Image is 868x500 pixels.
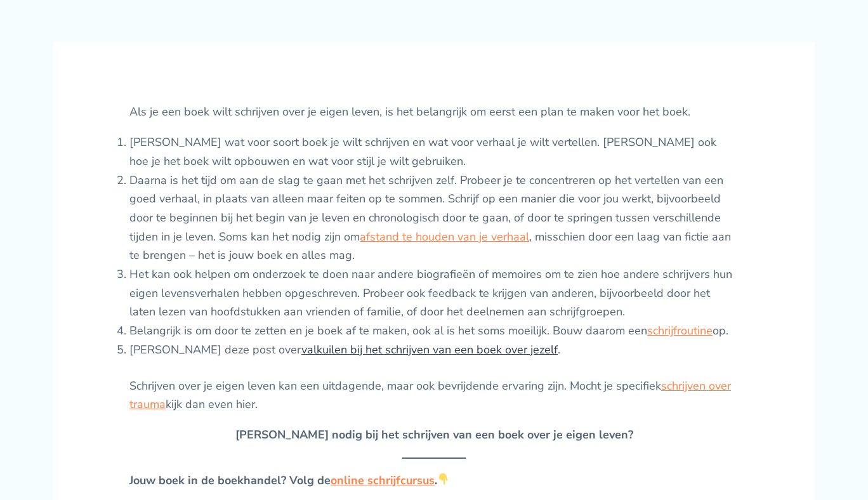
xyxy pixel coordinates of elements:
strong: Jouw boek in de boekhandel? Volg de . [129,473,437,488]
strong: [PERSON_NAME] nodig bij het schrijven van een boek over je eigen leven? [235,427,633,442]
li: Het kan ook helpen om onderzoek te doen naar andere biografieën of memoires om te zien hoe andere... [129,265,739,322]
li: [PERSON_NAME] wat voor soort boek je wilt schrijven en wat voor verhaal je wilt vertellen. [PERSO... [129,133,739,171]
p: Schrijven over je eigen leven kan een uitdagende, maar ook bevrijdende ervaring zijn. Mocht je sp... [129,377,739,414]
li: [PERSON_NAME] deze post over . [129,341,739,360]
a: online schrijfcursus [331,473,435,488]
li: Daarna is het tijd om aan de slag te gaan met het schrijven zelf. Probeer je te concentreren op h... [129,171,739,266]
a: valkuilen bij het schrijven van een boek over jezelf [301,342,558,357]
a: schrijfroutine [647,323,713,338]
li: Belangrijk is om door te zetten en je boek af te maken, ook al is het soms moeilijk. Bouw daarom ... [129,322,739,341]
a: afstand te houden van je verhaal [360,229,529,244]
img: 👇 [438,473,449,485]
p: Als je een boek wilt schrijven over je eigen leven, is het belangrijk om eerst een plan te maken ... [129,103,739,122]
